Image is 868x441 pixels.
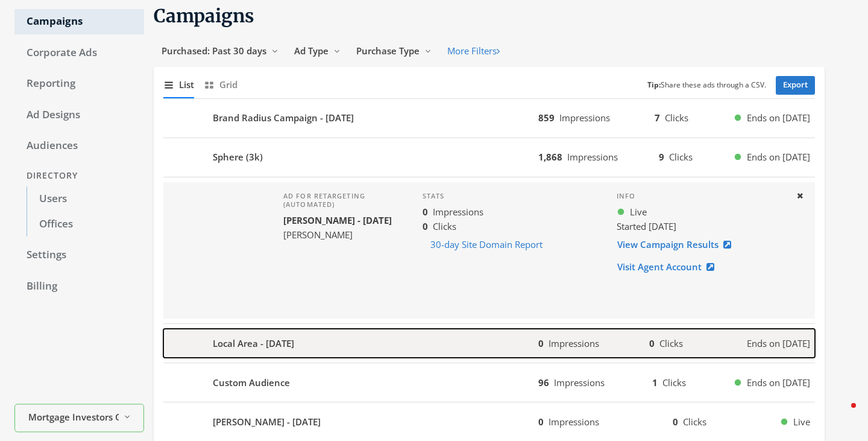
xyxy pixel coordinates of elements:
a: Campaigns [14,9,144,34]
b: 859 [538,112,555,124]
a: Audiences [14,133,144,159]
span: Impressions [549,337,599,349]
h4: Stats [423,192,597,200]
button: Grid [204,72,237,98]
button: 30-day Site Domain Report [423,233,550,256]
h4: Ad for retargeting (automated) [283,192,403,209]
b: [PERSON_NAME] - [DATE] [283,214,392,226]
a: Corporate Ads [14,40,144,66]
span: Ad Type [294,45,329,57]
button: List [163,72,194,98]
span: Impressions [559,112,610,124]
h4: Info [617,192,786,200]
small: Share these ads through a CSV. [647,80,766,91]
b: 9 [659,151,664,163]
span: Impressions [567,151,618,163]
span: Purchase Type [356,45,420,57]
button: Custom Audience96Impressions1ClicksEnds on [DATE] [163,368,815,397]
span: Mortgage Investors Group- MIG [28,410,119,424]
button: Mortgage Investors Group- MIG [14,404,144,433]
button: Sphere (3k)1,868Impressions9ClicksEnds on [DATE] [163,143,815,172]
span: Ends on [DATE] [747,150,810,164]
button: More Filters [439,40,508,62]
span: Impressions [549,416,599,428]
button: Ad Type [286,40,348,62]
span: Live [793,415,810,429]
b: 7 [655,112,660,124]
span: Ends on [DATE] [747,337,810,351]
button: [PERSON_NAME] - [DATE]0Impressions0ClicksLive [163,407,815,436]
a: Visit Agent Account [617,256,722,278]
span: Live [630,205,647,219]
b: 96 [538,376,549,389]
a: Export [776,76,815,95]
b: 0 [538,416,544,428]
b: [PERSON_NAME] - [DATE] [213,415,321,429]
div: Started [DATE] [617,220,786,233]
b: 0 [538,337,544,349]
div: [PERSON_NAME] [283,228,403,242]
span: Impressions [554,376,605,389]
span: Ends on [DATE] [747,376,810,390]
b: 0 [673,416,678,428]
a: Reporting [14,71,144,97]
b: 0 [423,220,428,232]
span: Campaigns [154,4,254,27]
button: Purchased: Past 30 days [154,40,286,62]
b: Local Area - [DATE] [213,337,294,351]
b: 1 [652,376,658,389]
b: 0 [423,206,428,218]
div: Directory [14,165,144,187]
iframe: Intercom live chat [827,400,856,429]
span: Clicks [665,112,688,124]
a: Billing [14,274,144,299]
a: View Campaign Results [617,233,739,256]
a: Offices [27,212,144,237]
b: 1,868 [538,151,562,163]
a: Users [27,186,144,212]
span: Impressions [433,206,483,218]
span: Grid [219,78,237,92]
span: Clicks [662,376,686,389]
b: Tip: [647,80,661,90]
a: Settings [14,243,144,268]
b: Custom Audience [213,376,290,390]
button: Purchase Type [348,40,439,62]
b: Brand Radius Campaign - [DATE] [213,111,354,125]
button: Local Area - [DATE]0Impressions0ClicksEnds on [DATE] [163,329,815,358]
a: Ad Designs [14,103,144,128]
b: Sphere (3k) [213,150,263,164]
span: List [179,78,194,92]
span: Clicks [433,220,456,232]
span: Clicks [683,416,706,428]
b: 0 [649,337,655,349]
button: Brand Radius Campaign - [DATE]859Impressions7ClicksEnds on [DATE] [163,104,815,133]
span: Purchased: Past 30 days [162,45,266,57]
span: Clicks [659,337,683,349]
span: Clicks [669,151,693,163]
span: Ends on [DATE] [747,111,810,125]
